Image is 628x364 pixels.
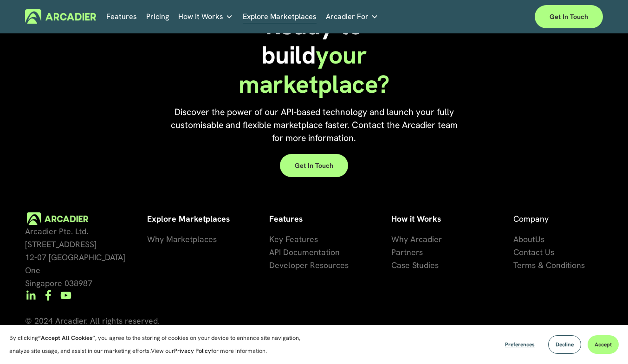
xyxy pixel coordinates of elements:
a: Ca [391,259,401,272]
span: Ready to build [261,10,369,71]
a: Why Marketplaces [147,233,217,246]
span: se Studies [401,260,439,270]
p: By clicking , you agree to the storing of cookies on your device to enhance site navigation, anal... [9,332,311,358]
a: Facebook [43,290,54,301]
span: Arcadier Pte. Ltd. [STREET_ADDRESS] 12-07 [GEOGRAPHIC_DATA] One Singapore 038987 [25,226,128,288]
span: © 2024 Arcadier. All rights reserved. [25,315,160,326]
span: Company [513,213,549,224]
a: LinkedIn [25,290,36,301]
span: Contact Us [513,247,554,257]
a: P [391,246,396,259]
span: Us [535,234,544,244]
a: Get in touch [280,154,348,177]
strong: Features [269,213,303,224]
span: Terms & Conditions [513,260,585,270]
span: Developer Resources [269,260,349,270]
a: folder dropdown [178,9,233,24]
h1: your marketplace? [218,12,410,99]
img: Arcadier [25,9,96,24]
iframe: Chat Widget [582,319,628,364]
a: Why Arcadier [391,233,442,246]
strong: Explore Marketplaces [147,213,230,224]
a: API Documentation [269,246,340,259]
a: se Studies [401,259,439,272]
a: folder dropdown [326,9,378,24]
a: YouTube [60,290,71,301]
a: Get in touch [535,5,603,28]
span: Key Features [269,234,318,244]
span: About [513,234,535,244]
strong: How it Works [391,213,441,224]
a: artners [396,246,423,259]
span: API Documentation [269,247,340,257]
span: Ca [391,260,401,270]
span: Why Arcadier [391,234,442,244]
span: P [391,247,396,257]
a: Features [106,9,137,24]
a: Key Features [269,233,318,246]
a: Terms & Conditions [513,259,585,272]
a: Privacy Policy [174,347,211,355]
span: Preferences [505,341,535,348]
a: Pricing [146,9,169,24]
button: Preferences [498,335,542,354]
a: Contact Us [513,246,554,259]
span: Why Marketplaces [147,234,217,244]
a: Developer Resources [269,259,349,272]
a: Explore Marketplaces [243,9,317,24]
span: artners [396,247,423,257]
span: Discover the power of our API-based technology and launch your fully customisable and flexible ma... [171,106,460,144]
div: Widget de chat [582,319,628,364]
span: Decline [556,341,574,348]
a: About [513,233,535,246]
strong: “Accept All Cookies” [38,334,95,342]
span: Arcadier For [326,10,369,23]
span: How It Works [178,10,223,23]
button: Decline [548,335,581,354]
